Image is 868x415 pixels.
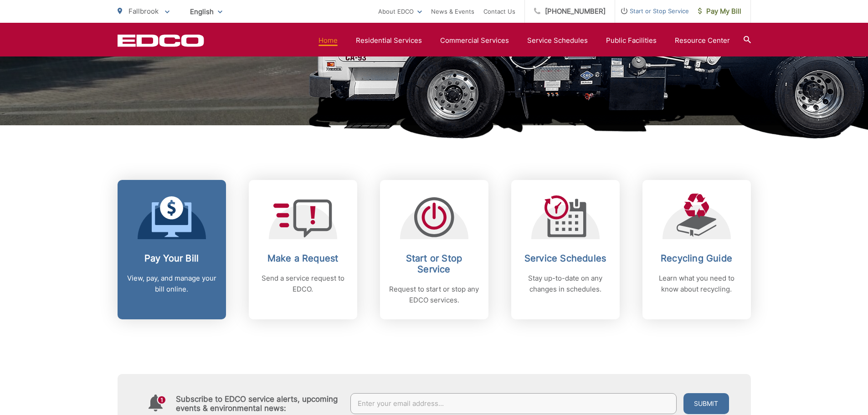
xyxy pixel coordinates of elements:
button: Submit [683,393,729,414]
h2: Pay Your Bill [127,253,217,264]
a: Service Schedules Stay up-to-date on any changes in schedules. [511,180,620,319]
a: Contact Us [483,6,515,17]
a: Resource Center [675,35,730,46]
h4: Subscribe to EDCO service alerts, upcoming events & environmental news: [176,395,342,413]
p: Learn what you need to know about recycling. [652,273,742,295]
input: Enter your email address... [350,393,677,414]
span: Pay My Bill [698,6,741,17]
a: Recycling Guide Learn what you need to know about recycling. [642,180,751,319]
h2: Make a Request [258,253,348,264]
h2: Service Schedules [520,253,611,264]
p: Send a service request to EDCO. [258,273,348,295]
a: Public Facilities [606,35,657,46]
p: Stay up-to-date on any changes in schedules. [520,273,611,295]
span: Fallbrook [128,7,159,15]
a: EDCD logo. Return to the homepage. [118,34,204,47]
a: About EDCO [378,6,422,17]
h2: Start or Stop Service [389,253,479,275]
p: Request to start or stop any EDCO services. [389,284,479,306]
a: News & Events [431,6,474,17]
a: Service Schedules [527,35,588,46]
span: English [183,4,229,20]
a: Pay Your Bill View, pay, and manage your bill online. [118,180,226,319]
a: Commercial Services [440,35,509,46]
a: Home [318,35,338,46]
p: View, pay, and manage your bill online. [127,273,217,295]
a: Make a Request Send a service request to EDCO. [249,180,357,319]
a: Residential Services [356,35,422,46]
h2: Recycling Guide [652,253,742,264]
